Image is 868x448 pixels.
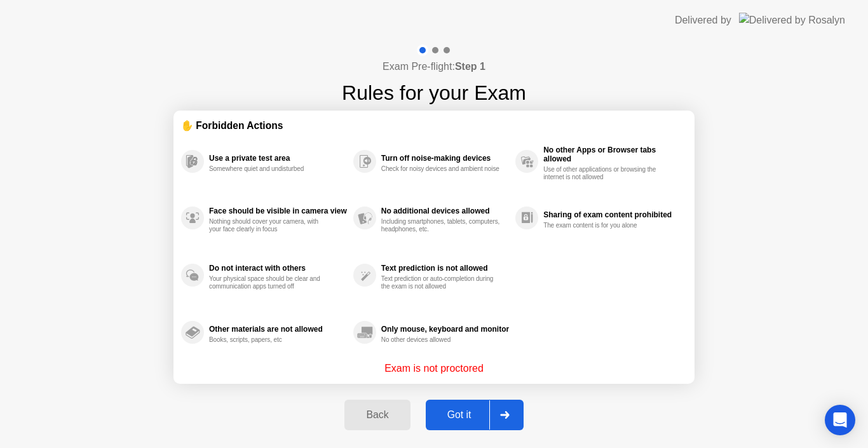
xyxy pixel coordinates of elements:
[381,165,501,173] div: Check for noisy devices and ambient noise
[381,336,501,344] div: No other devices allowed
[209,218,329,233] div: Nothing should cover your camera, with your face clearly in focus
[209,207,347,215] div: Face should be visible in camera view
[209,264,347,273] div: Do not interact with others
[209,154,347,163] div: Use a private test area
[455,61,485,72] b: Step 1
[342,78,526,108] h1: Rules for your Exam
[543,146,681,163] div: No other Apps or Browser tabs allowed
[381,325,509,334] div: Only mouse, keyboard and monitor
[675,13,731,28] div: Delivered by
[209,336,329,344] div: Books, scripts, papers, etc
[543,210,681,219] div: Sharing of exam content prohibited
[381,154,509,163] div: Turn off noise-making devices
[381,218,501,233] div: Including smartphones, tablets, computers, headphones, etc.
[383,59,485,74] h4: Exam Pre-flight:
[430,409,489,421] div: Got it
[543,222,663,229] div: The exam content is for you alone
[381,264,509,273] div: Text prediction is not allowed
[344,400,410,430] button: Back
[381,207,509,215] div: No additional devices allowed
[426,400,524,430] button: Got it
[543,166,663,181] div: Use of other applications or browsing the internet is not allowed
[181,118,687,133] div: ✋ Forbidden Actions
[381,275,501,290] div: Text prediction or auto-completion during the exam is not allowed
[739,13,845,27] img: Delivered by Rosalyn
[209,275,329,290] div: Your physical space should be clear and communication apps turned off
[825,405,855,435] div: Open Intercom Messenger
[209,165,329,173] div: Somewhere quiet and undisturbed
[209,325,347,334] div: Other materials are not allowed
[384,361,484,376] p: Exam is not proctored
[348,409,406,421] div: Back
